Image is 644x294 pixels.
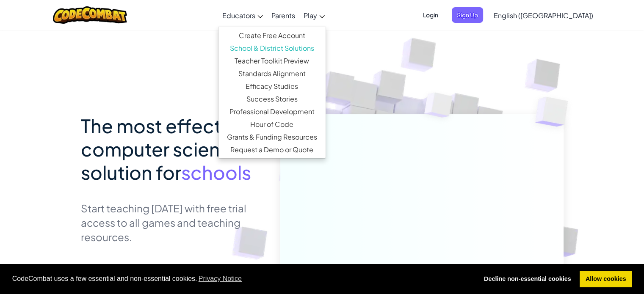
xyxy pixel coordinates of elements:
a: deny cookies [478,271,577,288]
span: The most effective computer science solution for [81,114,247,184]
a: Efficacy Studies [218,80,326,93]
a: Teacher Toolkit Preview [218,55,326,67]
span: schools [181,160,251,184]
a: learn more about cookies [197,272,243,285]
a: allow cookies [580,271,632,288]
a: Professional Development [218,105,326,118]
img: Overlap cubes [518,76,591,148]
a: Hour of Code [218,118,326,131]
a: Play [299,4,329,27]
span: CodeCombat uses a few essential and non-essential cookies. [12,272,472,285]
a: English ([GEOGRAPHIC_DATA]) [489,4,597,27]
img: Overlap cubes [408,76,469,139]
a: Educators [218,4,267,27]
a: Standards Alignment [218,67,326,80]
img: CodeCombat logo [53,6,127,24]
span: English ([GEOGRAPHIC_DATA]) [494,11,593,20]
a: Parents [267,4,299,27]
button: Login [418,7,443,23]
p: Start teaching [DATE] with free trial access to all games and teaching resources. [81,201,268,244]
span: Educators [222,11,255,20]
a: Request a Demo or Quote [218,143,326,156]
button: Sign Up [452,7,483,23]
a: School & District Solutions [218,42,326,55]
a: Success Stories [218,93,326,105]
span: Play [304,11,317,20]
a: Create Free Account [218,29,326,42]
a: Grants & Funding Resources [218,131,326,143]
